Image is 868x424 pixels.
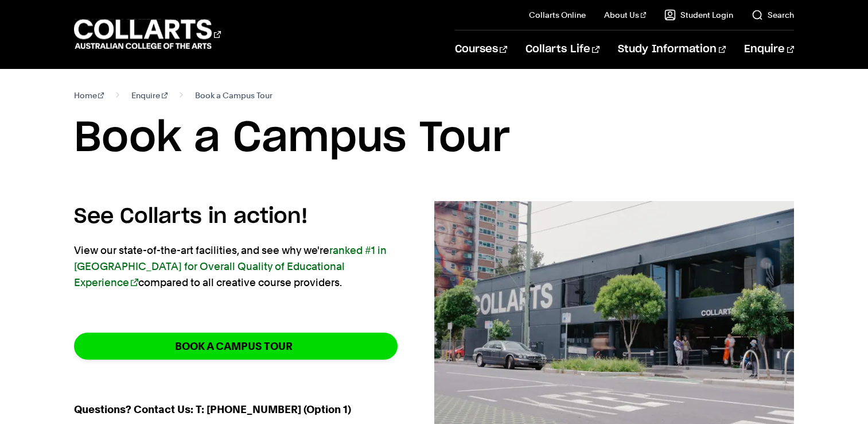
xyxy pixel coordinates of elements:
h4: See Collarts in action! [74,201,398,232]
strong: Questions? Contact Us: T: [PHONE_NUMBER] (Option 1) [74,403,351,415]
strong: BOOK A CAMPUS TOUR [175,340,293,353]
p: View our state-of-the-art facilities, and see why we're compared to all creative course providers. [74,242,398,291]
a: Home [74,87,104,103]
div: Go to homepage [74,18,221,51]
h1: Book a Campus Tour [74,113,795,164]
a: BOOK A CAMPUS TOUR [74,333,398,360]
a: Search [752,9,794,21]
a: ranked #1 in [GEOGRAPHIC_DATA] for Overall Quality of Educational Experience [74,244,387,288]
a: Collarts Life [526,30,600,68]
a: Enquire [744,30,794,68]
a: Collarts Online [529,9,586,21]
a: Enquire [131,87,168,103]
span: Book a Campus Tour [195,87,273,103]
a: About Us [604,9,647,21]
a: Study Information [618,30,726,68]
a: Student Login [664,9,733,21]
a: Courses [455,30,507,68]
